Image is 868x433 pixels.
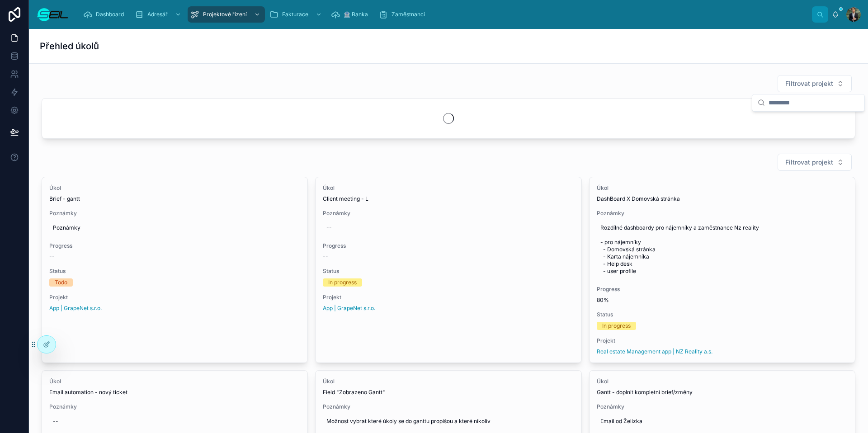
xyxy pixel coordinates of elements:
[597,311,848,318] span: Status
[597,378,848,385] span: Úkol
[597,403,848,410] span: Poznámky
[49,268,300,275] span: Status
[49,195,300,202] span: Brief - gantt
[785,158,833,167] span: Filtrovat projekt
[49,403,300,410] span: Poznámky
[49,378,300,385] span: Úkol
[323,184,574,192] span: Úkol
[323,305,375,312] a: App | GrapeNet s.r.o.
[132,6,186,23] a: Adresář
[147,11,168,18] span: Adresář
[49,242,300,249] span: Progress
[323,389,574,396] span: Field "Zobrazeno Gantt"
[40,40,99,52] h1: Přehled úkolů
[600,224,844,275] span: Rozdílné dashboardy pro nájemníky a zaměstnance Nz reality - pro nájemníky - Domovská stránka - K...
[785,79,833,88] span: Filtrovat projekt
[96,11,124,18] span: Dashboard
[326,224,332,231] div: --
[323,268,574,275] span: Status
[597,195,848,202] span: DashBoard X Domovská stránka
[49,184,300,192] span: Úkol
[315,177,581,363] a: ÚkolClient meeting - LPoznámky--Progress--StatusIn progressProjektApp | GrapeNet s.r.o.
[597,389,848,396] span: Gantt - doplnit kompletní brief/změny
[597,337,848,344] span: Projekt
[602,322,631,330] div: In progress
[203,11,247,18] span: Projektové řízení
[53,418,58,425] div: --
[323,378,574,385] span: Úkol
[328,6,374,23] a: 🏦 Banka
[600,418,844,425] span: Email od Želízka
[49,253,55,260] span: --
[778,75,852,92] button: Select Button
[344,11,368,18] span: 🏦 Banka
[323,195,574,202] span: Client meeting - L
[49,210,300,217] span: Poznámky
[328,278,357,287] div: In progress
[282,11,308,18] span: Fakturace
[597,348,712,355] a: Real estate Management app | NZ Reality a.s.
[36,7,69,22] img: App logo
[53,224,297,231] span: Poznámky
[42,177,308,363] a: ÚkolBrief - ganttPoznámkyPoznámkyProgress--StatusTodoProjektApp | GrapeNet s.r.o.
[778,154,852,171] button: Select Button
[323,253,328,260] span: --
[323,403,574,410] span: Poznámky
[323,210,574,217] span: Poznámky
[597,184,848,192] span: Úkol
[49,389,300,396] span: Email automation - nový ticket
[55,278,67,287] div: Todo
[323,294,574,301] span: Projekt
[188,6,265,23] a: Projektové řízení
[80,6,130,23] a: Dashboard
[392,11,425,18] span: Zaměstnanci
[597,297,848,304] span: 80%
[323,242,574,249] span: Progress
[597,286,848,293] span: Progress
[49,294,300,301] span: Projekt
[597,210,848,217] span: Poznámky
[267,6,326,23] a: Fakturace
[49,305,102,312] a: App | GrapeNet s.r.o.
[76,5,812,24] div: scrollable content
[589,177,855,363] a: ÚkolDashBoard X Domovská stránkaPoznámkyRozdílné dashboardy pro nájemníky a zaměstnance Nz realit...
[326,418,570,425] span: Možnost vybrat které úkoly se do ganttu propíšou a které nikoliv
[376,6,431,23] a: Zaměstnanci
